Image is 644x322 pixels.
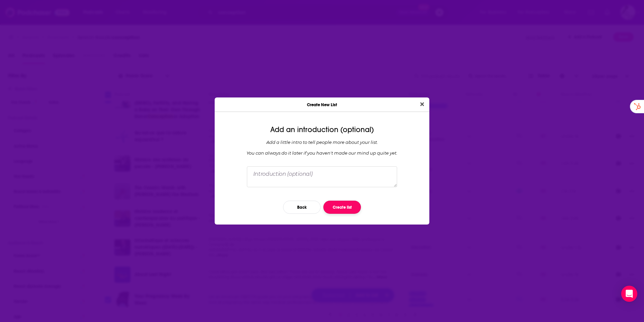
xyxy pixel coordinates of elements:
button: Back [283,201,321,214]
div: Create New List [215,97,429,112]
button: Create list [323,201,361,214]
div: Add a little intro to tell people more about your list. You can always do it later if you haven '... [220,139,424,156]
button: Close [418,100,427,109]
div: Add an introduction (optional) [220,125,424,134]
div: Open Intercom Messenger [621,286,637,302]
